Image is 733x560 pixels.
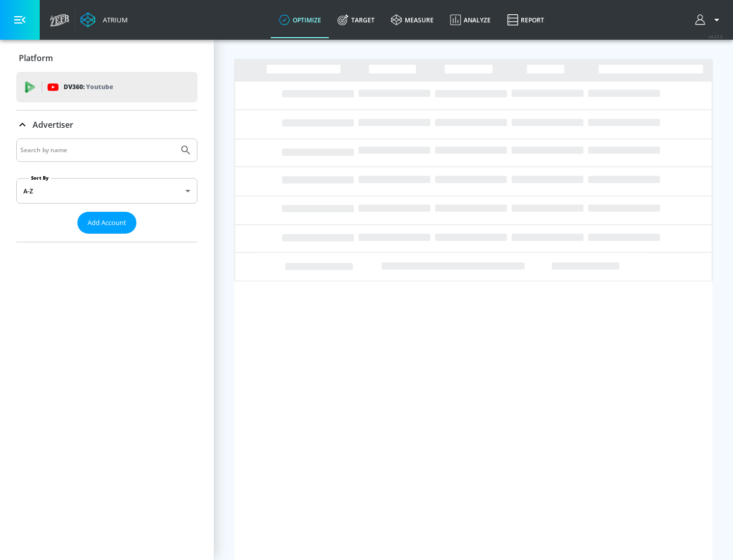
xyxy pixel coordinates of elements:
a: Target [329,2,383,38]
span: Add Account [88,217,126,229]
div: Atrium [99,15,128,24]
div: Platform [16,44,198,72]
nav: list of Advertiser [16,234,198,242]
p: Advertiser [33,119,73,130]
a: optimize [271,2,329,38]
p: DV360: [64,81,113,93]
input: Search by name [20,144,175,157]
div: A-Z [16,178,198,204]
p: Youtube [86,81,113,92]
a: measure [383,2,442,38]
div: DV360: Youtube [16,72,198,102]
a: Atrium [80,12,128,27]
button: Add Account [77,212,136,234]
div: Advertiser [16,110,198,139]
label: Sort By [29,175,51,181]
span: v 4.22.2 [709,34,723,39]
a: Report [499,2,552,38]
a: Analyze [442,2,499,38]
div: Advertiser [16,138,198,242]
p: Platform [19,52,53,64]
